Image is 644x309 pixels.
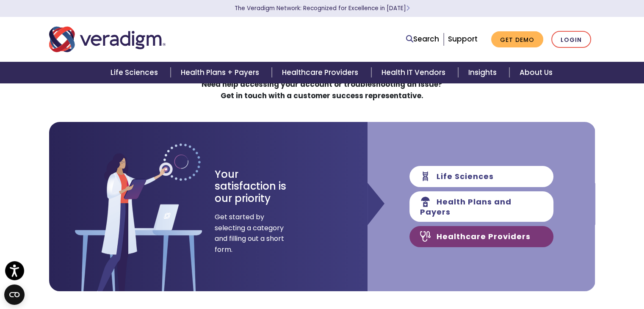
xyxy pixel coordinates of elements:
[551,31,591,48] a: Login
[100,62,171,83] a: Life Sciences
[215,212,285,255] span: Get started by selecting a category and filling out a short form.
[171,62,272,83] a: Health Plans + Payers
[509,62,563,83] a: About Us
[235,4,410,12] a: The Veradigm Network: Recognized for Excellence in [DATE]Learn More
[215,168,301,205] h3: Your satisfaction is our priority
[371,62,458,83] a: Health IT Vendors
[406,4,410,12] span: Learn More
[272,62,371,83] a: Healthcare Providers
[458,62,509,83] a: Insights
[4,284,25,305] button: Open CMP widget
[406,33,439,45] a: Search
[482,248,634,299] iframe: Drift Chat Widget
[202,79,442,101] strong: Need help accessing your account or troubleshooting an issue? Get in touch with a customer succes...
[448,34,478,44] a: Support
[491,31,543,48] a: Get Demo
[49,25,166,53] img: Veradigm logo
